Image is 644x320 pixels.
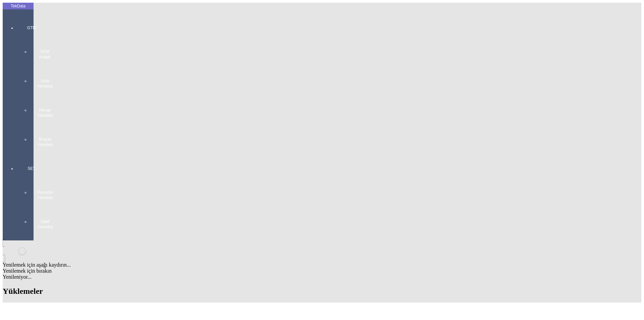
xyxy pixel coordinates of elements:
[35,219,55,230] span: Sabit Yönetimi
[35,78,55,89] span: Ürün Yönetimi
[3,268,641,274] div: Yenilemek için bırakın
[3,274,641,280] div: Yenileniyor...
[21,25,42,31] span: GTM
[35,137,55,147] span: İhracat Yönetimi
[3,262,641,268] div: Yenilemek için aşağı kaydırın...
[35,190,55,200] span: Personel Yönetimi
[3,3,34,9] div: TekData
[35,49,55,60] span: GTM Kokpit
[35,107,55,118] span: Hesap Yönetimi
[3,287,641,296] h2: Yüklemeler
[21,166,42,171] span: SET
